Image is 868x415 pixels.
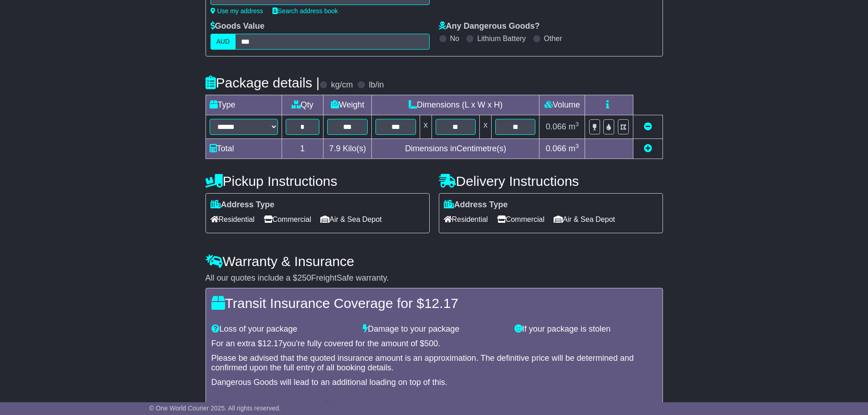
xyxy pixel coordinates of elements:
span: Commercial [264,212,311,226]
span: © One World Courier 2025. All rights reserved. [149,405,281,412]
div: Please be advised that the quoted insurance amount is an approximation. The definitive price will... [211,354,657,373]
label: Goods Value [211,21,265,31]
span: Residential [211,212,255,226]
td: 1 [282,139,324,159]
a: Add new item [644,144,652,153]
label: Yes, add insurance cover [223,401,314,411]
sup: 3 [575,143,579,149]
span: Air & Sea Depot [320,212,382,226]
label: AUD [211,34,236,50]
h4: Delivery Instructions [439,174,663,189]
div: Damage to your package [358,324,510,334]
span: 7.9 [329,144,340,153]
h4: Package details | [205,75,320,90]
h4: Pickup Instructions [205,174,430,189]
sup: 3 [575,121,579,128]
label: lb/in [369,80,384,90]
span: 500 [424,339,438,348]
div: Loss of your package [207,324,359,334]
h4: Warranty & Insurance [205,254,663,269]
label: No, I'm happy with the included warranty [335,401,483,411]
span: m [569,144,579,153]
td: Type [205,95,282,115]
span: 0.066 [546,122,566,131]
label: Any Dangerous Goods? [439,21,540,31]
td: Qty [282,95,324,115]
div: For an extra $ you're fully covered for the amount of $ . [211,339,657,349]
span: Air & Sea Depot [554,212,615,226]
label: Other [544,34,562,43]
span: 12.17 [424,296,458,311]
a: Use my address [211,7,263,15]
label: Address Type [211,200,275,210]
a: Remove this item [644,122,652,131]
td: Volume [539,95,585,115]
td: Dimensions in Centimetre(s) [372,139,539,159]
td: Total [205,139,282,159]
div: Dangerous Goods will lead to an additional loading on top of this. [211,378,657,388]
td: Weight [324,95,372,115]
td: Kilo(s) [324,139,372,159]
div: All our quotes include a $ FreightSafe warranty. [205,273,663,283]
span: Residential [444,212,488,226]
label: Address Type [444,200,508,210]
label: kg/cm [331,80,353,90]
a: Search address book [272,7,338,15]
span: 250 [298,273,311,282]
h4: Transit Insurance Coverage for $ [211,296,657,311]
span: m [569,122,579,131]
label: No [450,34,459,43]
span: Commercial [497,212,544,226]
span: 12.17 [262,339,283,348]
td: x [420,115,431,139]
div: If your package is stolen [510,324,662,334]
td: x [480,115,492,139]
span: 0.066 [546,144,566,153]
label: Lithium Battery [477,34,526,43]
td: Dimensions (L x W x H) [372,95,539,115]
